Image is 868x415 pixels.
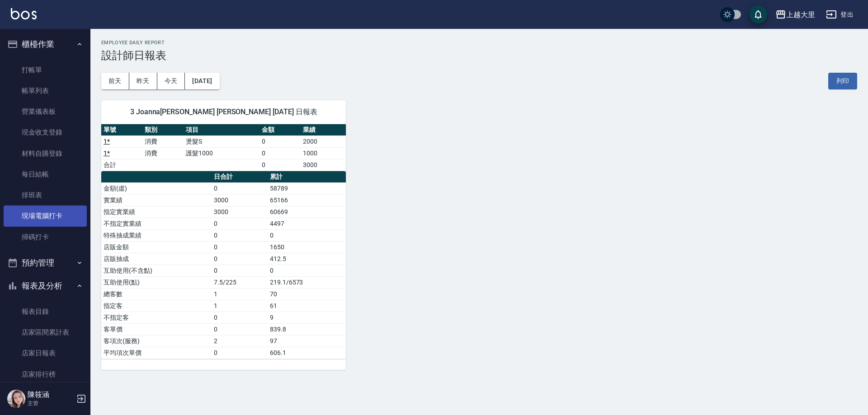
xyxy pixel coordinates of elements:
[4,33,87,56] button: 櫃檯作業
[212,300,268,312] td: 1
[101,241,212,253] td: 店販金額
[4,60,87,80] a: 打帳單
[101,265,212,276] td: 互助使用(不含點)
[101,276,212,288] td: 互助使用(點)
[112,107,335,117] span: 3 Joanna[PERSON_NAME] [PERSON_NAME] [DATE] 日報表
[212,347,268,359] td: 0
[101,40,857,46] h2: Employee Daily Report
[28,390,74,399] h5: 陳筱涵
[268,206,346,218] td: 60669
[259,124,301,136] th: 金額
[268,276,346,288] td: 219.1/6573
[4,343,87,364] a: 店家日報表
[212,171,268,183] th: 日合計
[268,182,346,194] td: 58789
[301,147,346,159] td: 1000
[142,124,184,136] th: 類別
[212,253,268,265] td: 0
[268,241,346,253] td: 1650
[301,124,346,136] th: 業績
[268,335,346,347] td: 97
[142,135,184,147] td: 消費
[4,101,87,122] a: 營業儀表板
[101,335,212,347] td: 客項次(服務)
[212,218,268,229] td: 0
[749,5,767,23] button: save
[259,159,301,171] td: 0
[268,265,346,276] td: 0
[268,171,346,183] th: 累計
[101,182,212,194] td: 金額(虛)
[129,73,157,89] button: 昨天
[4,122,87,143] a: 現金收支登錄
[268,347,346,359] td: 606.1
[101,124,346,171] table: a dense table
[101,300,212,312] td: 指定客
[101,218,212,229] td: 不指定實業績
[184,124,259,136] th: 項目
[212,182,268,194] td: 0
[185,73,219,89] button: [DATE]
[157,73,185,89] button: 今天
[212,312,268,323] td: 0
[101,347,212,359] td: 平均項次單價
[212,335,268,347] td: 2
[4,227,87,247] a: 掃碼打卡
[212,241,268,253] td: 0
[822,6,857,23] button: 登出
[101,194,212,206] td: 實業績
[4,364,87,385] a: 店家排行榜
[786,9,815,20] div: 上越大里
[101,73,129,89] button: 前天
[4,274,87,298] button: 報表及分析
[212,194,268,206] td: 3000
[4,205,87,226] a: 現場電腦打卡
[28,399,74,407] p: 主管
[101,49,857,62] h3: 設計師日報表
[212,288,268,300] td: 1
[301,159,346,171] td: 3000
[101,124,142,136] th: 單號
[212,229,268,241] td: 0
[101,312,212,323] td: 不指定客
[268,323,346,335] td: 839.8
[4,164,87,185] a: 每日結帳
[772,5,819,24] button: 上越大里
[101,229,212,241] td: 特殊抽成業績
[4,185,87,205] a: 排班表
[301,135,346,147] td: 2000
[828,73,857,89] button: 列印
[268,218,346,229] td: 4497
[142,147,184,159] td: 消費
[4,80,87,101] a: 帳單列表
[101,323,212,335] td: 客單價
[184,147,259,159] td: 護髮1000
[4,322,87,343] a: 店家區間累計表
[212,265,268,276] td: 0
[4,251,87,275] button: 預約管理
[7,390,25,408] img: Person
[212,323,268,335] td: 0
[268,288,346,300] td: 70
[4,143,87,164] a: 材料自購登錄
[268,300,346,312] td: 61
[268,229,346,241] td: 0
[101,159,142,171] td: 合計
[212,276,268,288] td: 7.5/225
[212,206,268,218] td: 3000
[268,253,346,265] td: 412.5
[101,288,212,300] td: 總客數
[101,253,212,265] td: 店販抽成
[268,194,346,206] td: 65166
[101,206,212,218] td: 指定實業績
[4,301,87,322] a: 報表目錄
[268,312,346,323] td: 9
[184,135,259,147] td: 燙髮S
[259,135,301,147] td: 0
[101,171,346,359] table: a dense table
[259,147,301,159] td: 0
[11,8,37,19] img: Logo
